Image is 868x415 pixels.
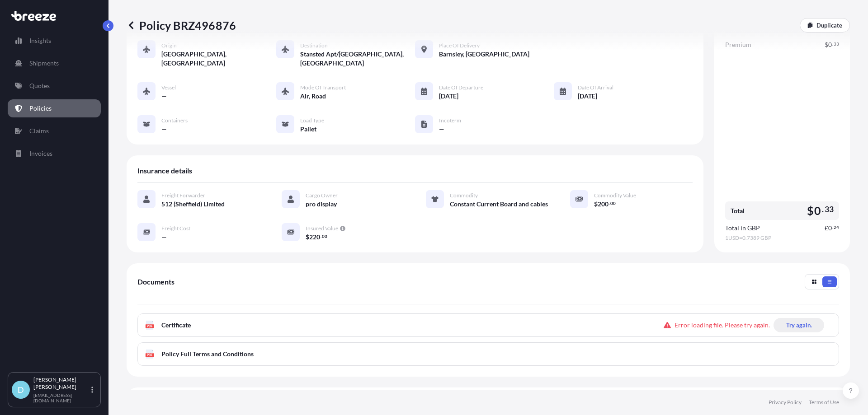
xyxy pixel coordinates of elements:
[306,192,338,199] span: Cargo Owner
[8,145,101,163] a: Invoices
[18,385,24,394] span: D
[300,117,324,124] span: Load Type
[29,36,51,45] p: Insights
[29,104,52,113] p: Policies
[816,21,842,30] p: Duplicate
[609,202,610,205] span: .
[825,225,828,231] span: £
[800,18,850,33] a: Duplicate
[300,84,346,91] span: Mode of Transport
[725,224,760,233] span: Total in GBP
[834,226,839,229] span: 24
[29,149,52,158] p: Invoices
[814,205,821,216] span: 0
[161,225,190,232] span: Freight Cost
[769,399,802,406] a: Privacy Policy
[578,92,597,101] span: [DATE]
[322,235,327,238] span: 00
[300,125,316,134] span: Pallet
[137,342,839,366] a: PDFPolicy Full Terms and Conditions
[822,207,824,212] span: .
[439,117,461,124] span: Incoterm
[828,225,832,231] span: 0
[161,84,176,91] span: Vessel
[29,59,59,68] p: Shipments
[161,125,167,134] span: —
[8,77,101,95] a: Quotes
[127,18,236,33] p: Policy BRZ496876
[8,122,101,140] a: Claims
[450,192,478,199] span: Commodity
[137,277,175,286] span: Documents
[825,207,834,212] span: 33
[832,226,833,229] span: .
[774,318,824,332] button: Try again.
[300,50,415,68] span: Stansted Apt/[GEOGRAPHIC_DATA], [GEOGRAPHIC_DATA]
[598,201,609,207] span: 200
[161,350,254,359] span: Policy Full Terms and Conditions
[675,321,770,330] span: Error loading file. Please try again.
[33,376,90,391] p: [PERSON_NAME] [PERSON_NAME]
[147,325,153,328] text: PDF
[8,32,101,50] a: Insights
[439,84,483,91] span: Date of Departure
[439,125,444,134] span: —
[33,392,90,403] p: [EMAIL_ADDRESS][DOMAIN_NAME]
[809,399,839,406] a: Terms of Use
[306,225,338,232] span: Insured Value
[161,200,225,209] span: 512 (Sheffield) Limited
[725,234,839,242] span: 1 USD = 0.7389 GBP
[306,200,337,209] span: pro display
[161,233,167,242] span: —
[439,50,529,59] span: Barnsley, [GEOGRAPHIC_DATA]
[29,81,50,90] p: Quotes
[578,84,613,91] span: Date of Arrival
[594,192,636,199] span: Commodity Value
[161,117,188,124] span: Containers
[137,166,192,175] span: Insurance details
[147,354,153,357] text: PDF
[807,205,814,216] span: $
[161,92,167,101] span: —
[321,235,321,238] span: .
[8,54,101,72] a: Shipments
[610,202,616,205] span: 00
[161,192,205,199] span: Freight Forwarder
[306,234,309,240] span: $
[161,321,191,330] span: Certificate
[29,126,49,135] p: Claims
[450,200,548,209] span: Constant Current Board and cables
[161,50,276,68] span: [GEOGRAPHIC_DATA], [GEOGRAPHIC_DATA]
[786,321,812,330] p: Try again.
[8,99,101,117] a: Policies
[300,92,326,101] span: Air, Road
[439,92,458,101] span: [DATE]
[309,234,320,240] span: 220
[594,201,598,207] span: $
[731,206,745,215] span: Total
